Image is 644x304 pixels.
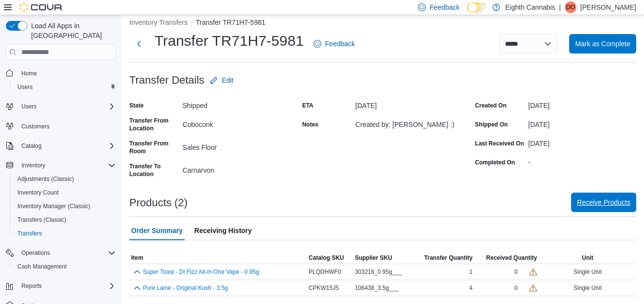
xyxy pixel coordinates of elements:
[17,140,116,152] span: Catalog
[566,1,575,13] span: DO
[10,213,120,227] button: Transfers (Classic)
[580,1,636,13] p: [PERSON_NAME]
[302,121,318,128] label: Notes
[528,98,636,109] div: [DATE]
[514,268,518,276] div: 0
[182,117,290,128] div: Coboconk
[569,34,636,54] button: Mark as Complete
[486,254,537,262] span: Received Quantity
[14,81,116,93] span: Users
[222,75,233,85] span: Edit
[129,74,204,86] h3: Transfer Details
[353,252,413,264] button: Supplier SKU
[14,228,116,239] span: Transfers
[539,252,636,264] button: Unit
[469,268,472,276] span: 1
[424,254,472,262] span: Transfer Quantity
[129,162,178,178] label: Transfer To Location
[355,98,463,109] div: [DATE]
[575,39,630,49] span: Mark as Complete
[10,260,120,273] button: Cash Management
[475,159,515,166] label: Completed On
[307,252,353,264] button: Catalog SKU
[539,282,636,294] div: Single Unit
[474,252,539,264] button: Received Quantity
[355,284,399,292] span: 106438_3.5g___
[17,120,116,132] span: Customers
[129,117,178,132] label: Transfer From Location
[17,121,53,132] a: Customers
[10,227,120,240] button: Transfers
[467,13,468,13] span: Dark Mode
[182,162,290,174] div: Carnarvon
[577,197,630,207] span: Receive Products
[129,34,149,54] button: Next
[302,102,313,109] label: ETA
[14,214,70,226] a: Transfers (Classic)
[14,173,116,185] span: Adjustments (Classic)
[17,140,45,152] button: Catalog
[310,34,359,54] a: Feedback
[17,216,66,224] span: Transfers (Classic)
[17,67,116,79] span: Home
[10,186,120,199] button: Inventory Count
[129,102,143,109] label: State
[14,187,116,198] span: Inventory Count
[14,261,116,272] span: Cash Management
[309,268,341,276] span: PLQDHWF0
[21,103,36,110] span: Users
[10,80,120,94] button: Users
[182,98,290,109] div: Shipped
[2,279,120,293] button: Reports
[2,66,120,80] button: Home
[514,284,518,292] div: 0
[2,246,120,260] button: Operations
[129,197,188,209] h3: Products (2)
[475,121,507,128] label: Shipped On
[2,100,120,113] button: Users
[10,199,120,213] button: Inventory Manager (Classic)
[17,230,42,237] span: Transfers
[131,254,143,262] span: Item
[309,284,339,292] span: CPKW15J5
[565,1,576,13] div: Daniel Oh
[194,221,252,240] span: Receiving History
[14,187,63,198] a: Inventory Count
[528,136,636,147] div: [DATE]
[196,18,265,26] button: Transfer TR71H7-5981
[17,160,49,171] button: Inventory
[17,68,41,79] a: Home
[528,117,636,128] div: [DATE]
[355,268,402,276] span: 303218_0.95g___
[21,161,45,169] span: Inventory
[21,70,37,77] span: Home
[17,280,116,292] span: Reports
[129,18,636,29] nav: An example of EuiBreadcrumbs
[155,31,304,51] h1: Transfer TR71H7-5981
[325,39,355,49] span: Feedback
[309,254,344,262] span: Catalog SKU
[528,155,636,166] div: -
[143,268,259,275] button: Super Toast - Dr.Fizz All-in-One Vape - 0.95g
[129,252,307,264] button: Item
[355,117,463,128] div: Created by: [PERSON_NAME] :)
[17,202,90,210] span: Inventory Manager (Classic)
[505,1,555,13] p: Eighth Cannabis
[430,2,459,12] span: Feedback
[27,21,116,40] span: Load All Apps in [GEOGRAPHIC_DATA]
[21,282,42,290] span: Reports
[582,254,593,262] span: Unit
[14,81,36,93] a: Users
[2,159,120,172] button: Inventory
[17,263,67,270] span: Cash Management
[17,189,59,197] span: Inventory Count
[17,160,116,171] span: Inventory
[19,2,63,12] img: Cova
[21,249,50,257] span: Operations
[17,247,116,259] span: Operations
[14,200,116,212] span: Inventory Manager (Classic)
[143,285,228,291] button: Pure Laine - Original Kush - 3.5g
[2,139,120,153] button: Catalog
[21,142,41,150] span: Catalog
[539,266,636,278] div: Single Unit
